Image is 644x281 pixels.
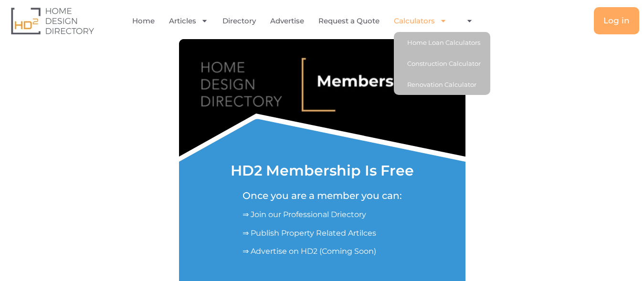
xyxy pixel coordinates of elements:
nav: Menu [132,10,481,32]
span: Log in [603,17,630,25]
h1: HD2 Membership Is Free [231,164,414,178]
a: Renovation Calculator [394,74,490,95]
p: ⇒ Publish Property Related Artilces [243,228,402,239]
ul: Calculators [394,32,490,95]
a: Log in [594,7,639,34]
a: Home [132,10,155,32]
a: Request a Quote [318,10,380,32]
a: Construction Calculator [394,53,490,74]
a: Directory [222,10,256,32]
a: Home Loan Calculators [394,32,490,53]
h5: Once you are a member you can: [243,190,402,201]
a: Articles [169,10,208,32]
p: ⇒ Join our Professional Driectory [243,209,402,220]
p: ⇒ Advertise on HD2 (Coming Soon) [243,246,402,257]
a: Advertise [270,10,304,32]
a: Calculators [394,10,447,32]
